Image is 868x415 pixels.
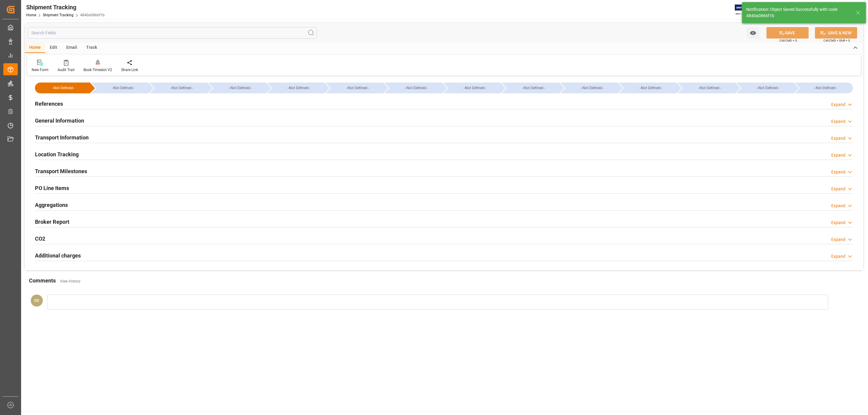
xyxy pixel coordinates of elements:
[332,83,383,93] div: --Not Defined--
[831,236,845,243] div: Expand
[801,83,850,93] div: --Not Defined--
[41,83,86,93] div: --Not Defined--
[25,43,45,53] div: Home
[35,167,87,175] h2: Transport Milestones
[823,38,850,43] span: Ctrl/CMD + Shift + S
[831,220,845,226] div: Expand
[150,83,207,93] div: --Not Defined--
[35,235,45,243] h2: CO2
[91,83,149,93] div: --Not Defined--
[156,83,207,93] div: --Not Defined--
[678,83,735,93] div: --Not Defined--
[746,6,850,19] div: Notification: Object Saved Successfully with code 4840a0866f1b
[766,27,809,39] button: SAVE
[34,298,39,303] span: DS
[385,83,442,93] div: --Not Defined--
[815,27,857,39] button: SAVE & NEW
[567,83,618,93] div: --Not Defined--
[29,276,56,285] h2: Comments
[625,83,676,93] div: --Not Defined--
[121,67,138,73] div: Share Link
[795,83,853,93] div: --Not Defined--
[743,83,794,93] div: --Not Defined--
[97,83,149,93] div: --Not Defined--
[35,184,69,192] h2: PO Line Items
[831,135,845,142] div: Expand
[26,3,105,12] div: Shipment Tracking
[326,83,383,93] div: --Not Defined--
[684,83,735,93] div: --Not Defined--
[26,13,36,17] a: Home
[209,83,266,93] div: --Not Defined--
[35,133,89,142] h2: Transport Information
[831,203,845,209] div: Expand
[449,83,501,93] div: --Not Defined--
[831,186,845,192] div: Expand
[831,152,845,158] div: Expand
[831,169,845,175] div: Expand
[82,43,102,53] div: Track
[45,43,62,53] div: Edit
[32,67,49,73] div: New Form
[60,279,80,283] a: View History
[508,83,559,93] div: --Not Defined--
[35,83,90,93] div: --Not Defined--
[35,117,84,125] h2: General Information
[502,83,559,93] div: --Not Defined--
[831,118,845,125] div: Expand
[35,100,63,108] h2: References
[831,101,845,108] div: Expand
[443,83,501,93] div: --Not Defined--
[737,83,794,93] div: --Not Defined--
[35,251,81,260] h2: Additional charges
[35,150,79,158] h2: Location Tracking
[273,83,325,93] div: --Not Defined--
[747,27,759,39] button: open menu
[831,253,845,260] div: Expand
[35,201,68,209] h2: Aggregations
[391,83,442,93] div: --Not Defined--
[43,13,74,17] a: Shipment Tracking
[779,38,797,43] span: Ctrl/CMD + S
[267,83,325,93] div: --Not Defined--
[83,67,112,73] div: Book Timeslot V2
[619,83,676,93] div: --Not Defined--
[35,218,69,226] h2: Broker Report
[62,43,82,53] div: Email
[735,5,756,15] img: Exertis%20JAM%20-%20Email%20Logo.jpg_1722504956.jpg
[215,83,266,93] div: --Not Defined--
[28,27,317,39] input: Search Fields
[561,83,618,93] div: --Not Defined--
[58,67,74,73] div: Audit Trail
